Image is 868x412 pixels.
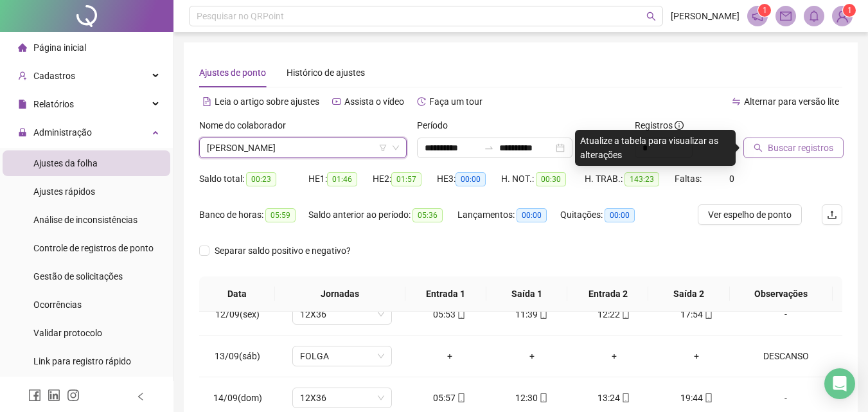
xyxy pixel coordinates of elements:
[419,391,481,405] div: 05:57
[33,271,123,282] span: Gestão de solicitações
[456,310,466,319] span: mobile
[666,349,727,363] div: +
[457,208,560,222] div: Lançamentos:
[300,346,384,366] span: FOLGA
[501,391,563,405] div: 12:30
[207,138,399,157] span: RAISSA MARIA QUIRINO SEREZO
[575,130,736,166] div: Atualize a tabela para visualizar as alterações
[33,42,86,53] span: Página inicial
[583,349,645,363] div: +
[624,172,659,186] span: 143:23
[666,307,727,321] div: 17:54
[67,389,80,402] span: instagram
[300,305,384,324] span: 12X36
[732,97,741,106] span: swap
[648,276,729,312] th: Saída 2
[754,143,763,152] span: search
[33,99,74,109] span: Relatórios
[768,141,833,155] span: Buscar registros
[344,96,404,107] span: Assista o vídeo
[199,276,275,312] th: Data
[33,243,154,253] span: Controle de registros de ponto
[33,328,102,338] span: Validar protocolo
[666,391,727,405] div: 19:44
[199,208,308,222] div: Banco de horas:
[484,143,494,153] span: to
[379,144,387,152] span: filter
[199,172,308,186] div: Saldo total:
[28,389,41,402] span: facebook
[758,4,771,17] sup: 1
[620,393,630,402] span: mobile
[808,10,820,22] span: bell
[763,6,767,15] span: 1
[33,127,92,138] span: Administração
[635,118,684,132] span: Registros
[202,97,211,106] span: file-text
[18,43,27,52] span: home
[605,208,635,222] span: 00:00
[501,307,563,321] div: 11:39
[275,276,405,312] th: Jornadas
[729,174,734,184] span: 0
[213,393,262,403] span: 14/09(dom)
[412,208,443,222] span: 05:36
[308,208,457,222] div: Saldo anterior ao período:
[33,71,75,81] span: Cadastros
[538,310,548,319] span: mobile
[392,144,400,152] span: down
[246,172,276,186] span: 00:23
[215,351,260,361] span: 13/09(sáb)
[215,309,260,319] span: 12/09(sex)
[501,172,585,186] div: H. NOT.:
[708,208,792,222] span: Ver espelho de ponto
[748,349,824,363] div: DESCANSO
[419,307,481,321] div: 05:53
[215,96,319,107] span: Leia o artigo sobre ajustes
[703,393,713,402] span: mobile
[560,208,650,222] div: Quitações:
[646,12,656,21] span: search
[740,287,822,301] span: Observações
[18,71,27,80] span: user-add
[308,172,373,186] div: HE 1:
[730,276,833,312] th: Observações
[33,300,82,310] span: Ocorrências
[391,172,421,186] span: 01:57
[583,307,645,321] div: 12:22
[417,118,456,132] label: Período
[33,356,131,366] span: Link para registro rápido
[484,143,494,153] span: swap-right
[456,172,486,186] span: 00:00
[429,96,483,107] span: Faça um tour
[437,172,501,186] div: HE 3:
[827,210,837,220] span: upload
[501,349,563,363] div: +
[824,368,855,399] div: Open Intercom Messenger
[843,4,856,17] sup: Atualize o seu contato no menu Meus Dados
[48,389,60,402] span: linkedin
[327,172,357,186] span: 01:46
[287,67,365,78] span: Histórico de ajustes
[419,349,481,363] div: +
[698,204,802,225] button: Ver espelho de ponto
[18,128,27,137] span: lock
[744,96,839,107] span: Alternar para versão lite
[703,310,713,319] span: mobile
[33,215,137,225] span: Análise de inconsistências
[517,208,547,222] span: 00:00
[456,393,466,402] span: mobile
[486,276,567,312] th: Saída 1
[265,208,296,222] span: 05:59
[620,310,630,319] span: mobile
[675,121,684,130] span: info-circle
[583,391,645,405] div: 13:24
[18,100,27,109] span: file
[538,393,548,402] span: mobile
[748,307,824,321] div: -
[536,172,566,186] span: 00:30
[743,138,844,158] button: Buscar registros
[199,67,266,78] span: Ajustes de ponto
[567,276,648,312] th: Entrada 2
[847,6,852,15] span: 1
